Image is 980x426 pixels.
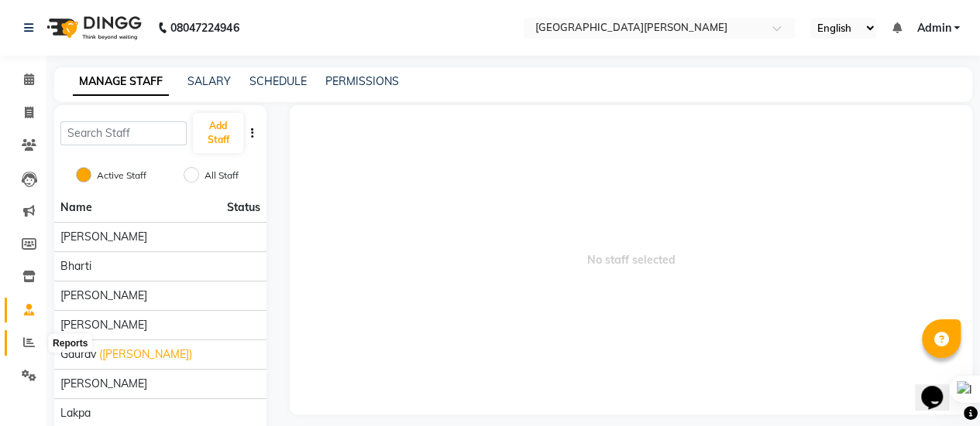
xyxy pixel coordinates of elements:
[60,258,91,274] span: Bharti
[227,199,260,216] span: Status
[60,200,92,214] span: Name
[60,288,147,304] span: [PERSON_NAME]
[49,334,91,353] div: Reports
[249,74,307,88] a: SCHEDULE
[99,346,192,363] span: ([PERSON_NAME])
[187,74,231,88] a: SALARY
[916,20,951,36] span: Admin
[60,317,147,333] span: [PERSON_NAME]
[60,405,91,421] span: lakpa
[60,229,147,245] span: [PERSON_NAME]
[40,6,146,49] img: logo
[97,169,146,182] label: Active Staff
[915,364,965,411] iframe: chat widget
[60,376,147,392] span: [PERSON_NAME]
[193,113,242,153] button: Add Staff
[325,74,399,88] a: PERMISSIONS
[170,6,239,49] b: 08047224946
[60,121,187,145] input: Search Staff
[205,169,239,182] label: All Staff
[73,68,169,96] a: MANAGE STAFF
[290,105,972,414] span: No staff selected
